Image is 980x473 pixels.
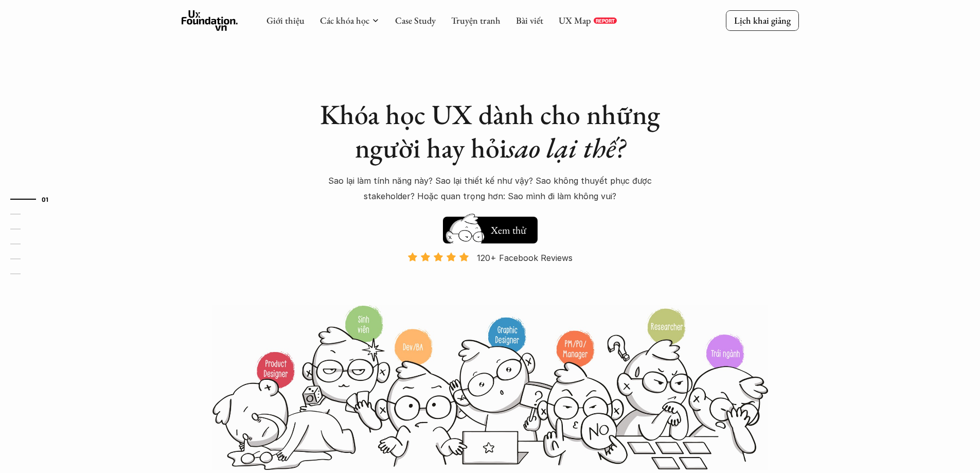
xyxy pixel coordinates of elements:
a: 01 [10,193,59,205]
a: Bài viết [516,14,543,26]
h1: Khóa học UX dành cho những người hay hỏi [310,98,670,165]
strong: 01 [42,196,49,203]
a: UX Map [559,14,591,26]
p: 120+ Facebook Reviews [477,250,573,266]
p: Sao lại làm tính năng này? Sao lại thiết kế như vậy? Sao không thuyết phục được stakeholder? Hoặc... [310,173,670,204]
a: Lịch khai giảng [726,10,799,30]
a: Xem thử [443,212,538,243]
p: REPORT [596,17,615,24]
p: Lịch khai giảng [734,14,791,26]
a: 120+ Facebook Reviews [399,252,582,304]
a: Case Study [395,14,436,26]
a: Các khóa học [320,14,369,26]
em: sao lại thế? [507,130,625,166]
a: Giới thiệu [266,14,305,26]
a: Truyện tranh [451,14,501,26]
h5: Xem thử [489,223,527,237]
